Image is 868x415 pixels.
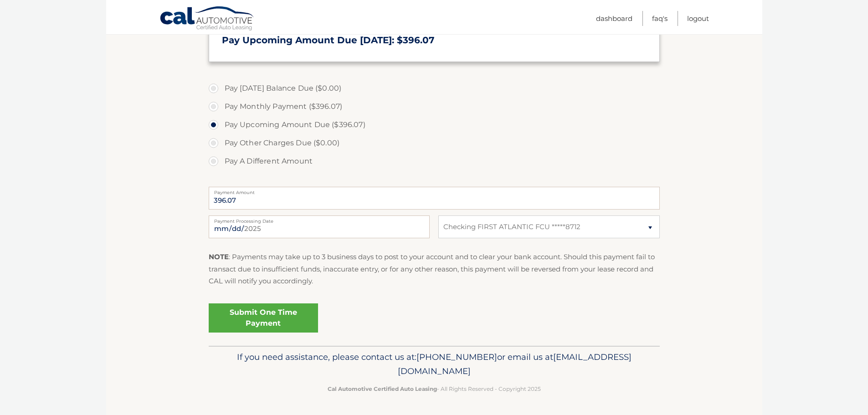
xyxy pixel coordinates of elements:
[209,134,660,152] label: Pay Other Charges Due ($0.00)
[652,11,668,26] a: FAQ's
[159,6,255,32] a: Cal Automotive
[209,116,660,134] label: Pay Upcoming Amount Due ($396.07)
[209,152,660,170] label: Pay A Different Amount
[596,11,632,26] a: Dashboard
[209,215,430,223] label: Payment Processing Date
[222,35,647,46] h3: Pay Upcoming Amount Due [DATE]: $396.07
[209,215,430,238] input: Payment Date
[687,11,709,26] a: Logout
[209,303,318,333] a: Submit One Time Payment
[209,187,660,194] label: Payment Amount
[215,384,654,394] p: - All Rights Reserved - Copyright 2025
[215,350,654,379] p: If you need assistance, please contact us at: or email us at
[209,252,229,261] strong: NOTE
[328,385,437,392] strong: Cal Automotive Certified Auto Leasing
[209,97,660,116] label: Pay Monthly Payment ($396.07)
[416,352,497,362] span: [PHONE_NUMBER]
[209,251,660,287] p: : Payments may take up to 3 business days to post to your account and to clear your bank account....
[209,79,660,97] label: Pay [DATE] Balance Due ($0.00)
[209,187,660,210] input: Payment Amount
